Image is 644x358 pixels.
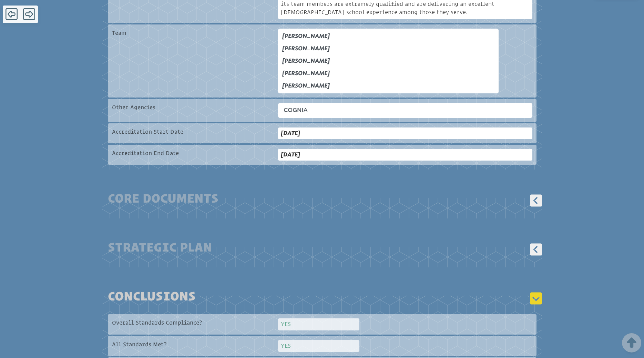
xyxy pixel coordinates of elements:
span: Conclusions [108,288,196,303]
button: Scroll Top [626,335,637,351]
p: All Standards Met ? [112,340,248,348]
p: Accreditation Start Date [112,127,248,136]
span: Yes [278,340,359,352]
b: [DATE] [281,130,300,136]
span: Core Documents [108,191,218,205]
p: Other Agencies [112,103,248,111]
p: Overall Standards Compliance ? [112,318,248,327]
span: Back [6,7,18,21]
span: Yes [278,318,359,330]
span: Strategic Plan [108,239,212,254]
span: Forward [23,7,35,21]
b: [DATE] [281,151,300,158]
p: Team [112,29,248,37]
p: Accreditation End Date [112,149,248,157]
